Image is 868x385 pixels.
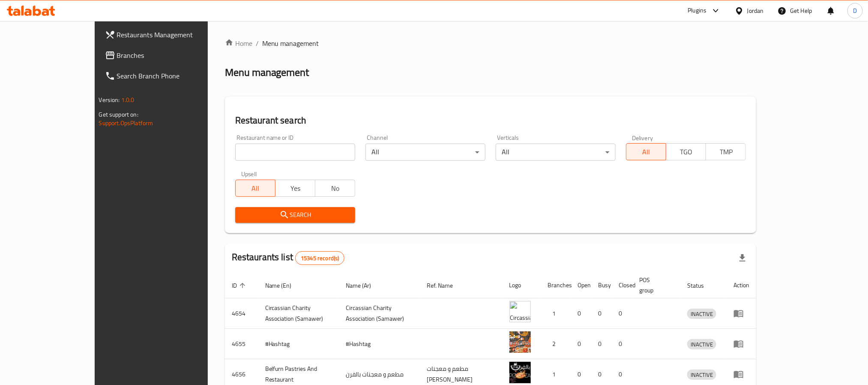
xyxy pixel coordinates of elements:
span: TGO [670,146,703,158]
span: INACTIVE [687,370,716,380]
img: Belfurn Pastries And Restaurant [509,362,531,383]
td: ​Circassian ​Charity ​Association​ (Samawer) [339,298,420,329]
span: Get support on: [99,109,138,120]
nav: breadcrumb [225,38,757,48]
input: Search for restaurant name or ID.. [235,144,355,161]
div: Jordan [747,6,764,15]
button: No [315,180,355,197]
button: All [626,143,666,160]
td: 2 [541,329,571,359]
span: Search Branch Phone [117,71,233,81]
td: 0 [571,329,592,359]
span: Version: [99,94,120,105]
span: Name (Ar) [346,280,383,291]
span: TMP [709,146,742,158]
span: Yes [279,182,312,195]
button: Search [235,207,355,223]
div: Menu [733,308,749,319]
td: 0 [612,298,633,329]
td: 4654 [225,298,258,329]
span: D [853,6,857,15]
button: TGO [666,143,706,160]
td: 0 [571,298,592,329]
span: 15345 record(s) [296,254,344,262]
span: All [239,182,272,195]
div: Menu [733,339,749,349]
td: 0 [592,329,612,359]
td: #Hashtag [339,329,420,359]
td: ​Circassian ​Charity ​Association​ (Samawer) [258,298,339,329]
a: Search Branch Phone [98,66,239,86]
span: Name (En) [265,280,303,291]
td: 4655 [225,329,258,359]
th: Closed [612,272,633,298]
span: No [319,182,352,195]
span: INACTIVE [687,340,716,349]
h2: Restaurant search [235,114,746,127]
th: Open [571,272,592,298]
h2: Restaurants list [232,251,345,265]
span: Search [242,210,348,220]
span: INACTIVE [687,309,716,319]
td: 1 [541,298,571,329]
div: INACTIVE [687,339,716,349]
th: Action [727,272,756,298]
div: Plugins [688,6,706,16]
th: Branches [541,272,571,298]
img: #Hashtag [509,331,531,353]
td: 0 [592,298,612,329]
a: Support.OpsPlatform [99,117,153,129]
span: Menu management [262,38,319,48]
div: All [365,144,485,161]
span: ID [232,280,248,291]
div: All [496,144,616,161]
img: ​Circassian ​Charity ​Association​ (Samawer) [509,301,531,322]
td: 0 [612,329,633,359]
button: TMP [706,143,746,160]
span: Ref. Name [427,280,464,291]
div: Total records count [295,251,344,265]
label: Upsell [241,171,257,177]
th: Busy [592,272,612,298]
a: Branches [98,45,239,66]
button: Yes [275,180,315,197]
td: #Hashtag [258,329,339,359]
span: Restaurants Management [117,30,233,40]
span: POS group [640,275,670,295]
h2: Menu management [225,66,309,79]
span: 1.0.0 [121,94,135,105]
span: Status [687,280,715,291]
li: / [256,38,259,48]
label: Delivery [632,135,653,141]
button: All [235,180,275,197]
span: All [630,146,663,158]
div: Menu [733,369,749,379]
a: Restaurants Management [98,24,239,45]
th: Logo [503,272,541,298]
div: Export file [732,248,753,268]
span: Branches [117,50,233,60]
